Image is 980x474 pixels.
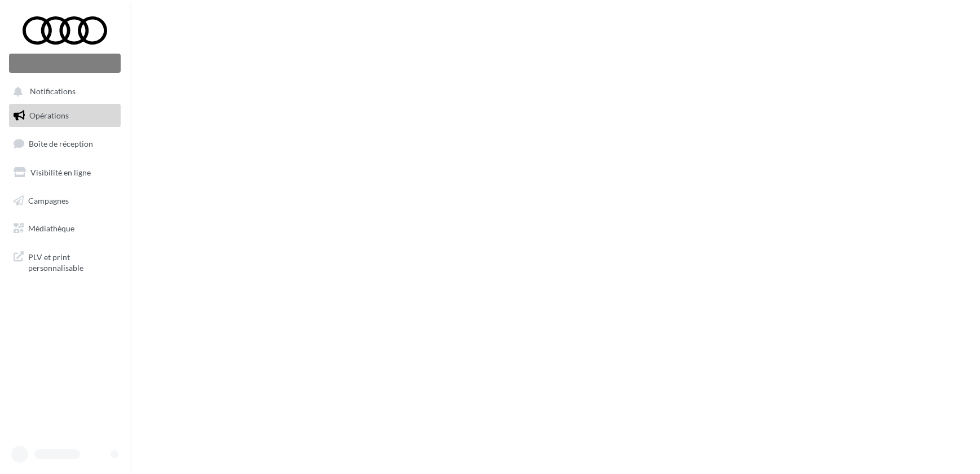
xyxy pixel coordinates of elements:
span: Campagnes [28,195,69,205]
a: Campagnes [7,189,123,213]
span: Notifications [30,87,76,96]
a: Médiathèque [7,217,123,240]
span: Visibilité en ligne [30,168,91,177]
a: Opérations [7,104,123,128]
span: PLV et print personnalisable [28,249,116,274]
span: Opérations [29,111,69,120]
div: Nouvelle campagne [9,54,121,73]
a: Boîte de réception [7,131,123,156]
a: PLV et print personnalisable [7,245,123,278]
span: Médiathèque [28,223,74,233]
span: Boîte de réception [29,139,93,148]
a: Visibilité en ligne [7,161,123,185]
